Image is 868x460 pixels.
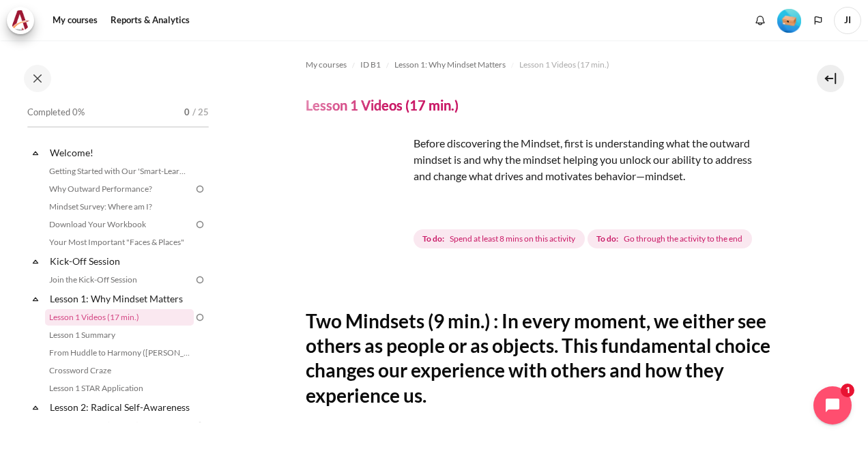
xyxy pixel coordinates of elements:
a: Welcome! [48,143,194,162]
a: Lesson 1: Why Mindset Matters [48,289,194,308]
img: fdf [306,135,408,238]
a: Architeck Architeck [7,7,41,34]
strong: To do: [422,233,444,245]
a: Why Outward Performance? [45,181,194,197]
a: Lesson 1 Videos (17 min.) [45,309,194,326]
span: Completed 0% [27,106,85,119]
img: To do [194,218,206,231]
h2: Two Mindsets (9 min.) : In every moment, we either see others as people or as objects. This funda... [306,308,771,408]
a: Lesson 2 Videos (20 min.) [45,418,194,434]
div: Show notification window with no new notifications [750,10,770,31]
a: Mindset Survey: Where am I? [45,199,194,215]
a: From Huddle to Harmony ([PERSON_NAME]'s Story) [45,345,194,361]
a: Kick-Off Session [48,252,194,270]
span: ID B1 [360,59,381,71]
span: Lesson 1: Why Mindset Matters [394,59,506,71]
a: Lesson 1 STAR Application [45,380,194,397]
a: Lesson 2: Radical Self-Awareness [48,398,194,416]
a: My courses [48,7,102,34]
a: Join the Kick-Off Session [45,272,194,288]
h4: Lesson 1 Videos (17 min.) [306,96,459,114]
a: ID B1 [360,57,381,73]
strong: To do: [596,233,618,245]
p: Before discovering the Mindset, first is understanding what the outward mindset is and why the mi... [306,135,771,184]
a: Lesson 1 Videos (17 min.) [519,57,609,73]
a: My courses [306,57,347,73]
span: Collapse [29,146,42,160]
a: User menu [834,7,861,34]
span: / 25 [192,106,209,119]
span: Collapse [29,255,42,268]
img: Architeck [11,10,30,31]
div: Completion requirements for Lesson 1 Videos (17 min.) [414,227,755,251]
span: Collapse [29,292,42,306]
img: To do [194,183,206,195]
span: JI [834,7,861,34]
span: 0 [184,106,190,119]
img: Level #1 [777,9,801,33]
a: Getting Started with Our 'Smart-Learning' Platform [45,163,194,179]
span: Collapse [29,401,42,414]
a: Your Most Important "Faces & Places" [45,234,194,250]
img: To do [194,420,206,432]
a: Download Your Workbook [45,216,194,233]
a: Crossword Craze [45,362,194,379]
span: My courses [306,59,347,71]
button: Languages [808,10,828,31]
img: To do [194,311,206,324]
img: To do [194,274,206,286]
a: Lesson 1 Summary [45,327,194,343]
nav: Navigation bar [306,54,771,76]
a: Lesson 1: Why Mindset Matters [394,57,506,73]
a: Level #1 [772,8,807,33]
span: Lesson 1 Videos (17 min.) [519,59,609,71]
span: Go through the activity to the end [624,233,742,245]
span: Spend at least 8 mins on this activity [450,233,575,245]
div: Level #1 [777,8,801,33]
a: Reports & Analytics [106,7,194,34]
